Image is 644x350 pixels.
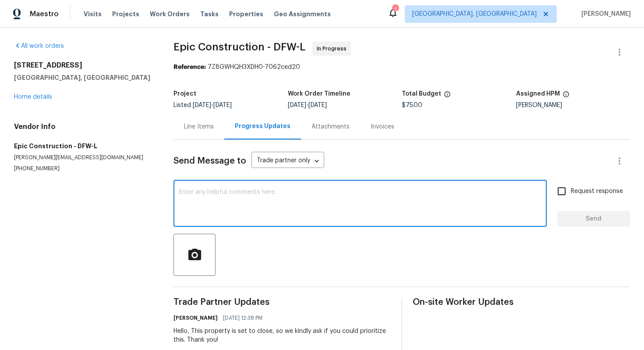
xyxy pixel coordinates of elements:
div: Hello, This property is set to close, so we kindly ask if you could prioritize this. Thank you! [173,327,391,344]
span: The hpm assigned to this work order. [563,91,570,102]
h5: Assigned HPM [516,91,560,97]
span: Properties [229,10,263,18]
h4: Vendor Info [14,122,152,131]
span: Request response [571,187,623,196]
h5: Total Budget [402,91,441,97]
span: [GEOGRAPHIC_DATA], [GEOGRAPHIC_DATA] [412,10,537,18]
a: All work orders [14,43,64,49]
span: Projects [112,10,139,18]
span: Maestro [30,10,59,18]
b: Reference: [173,64,206,70]
span: [DATE] [193,102,211,108]
div: 1 [392,5,398,14]
span: - [288,102,327,108]
span: Tasks [200,11,219,17]
span: Send Message to [173,157,246,165]
span: In Progress [317,44,350,53]
h5: Epic Construction - DFW-L [14,142,152,150]
div: Trade partner only [251,154,324,168]
span: $75.00 [402,102,422,108]
div: Progress Updates [235,122,290,131]
div: 7Z8GWHQH3XDH0-7062ced20 [173,63,630,71]
div: Line Items [184,122,214,131]
h5: [GEOGRAPHIC_DATA], [GEOGRAPHIC_DATA] [14,73,152,82]
span: [DATE] [213,102,232,108]
span: [DATE] [308,102,327,108]
span: Geo Assignments [274,10,331,18]
div: Attachments [311,122,350,131]
span: - [193,102,232,108]
h2: [STREET_ADDRESS] [14,61,152,70]
span: [DATE] [288,102,306,108]
h6: [PERSON_NAME] [173,314,218,322]
p: [PERSON_NAME][EMAIL_ADDRESS][DOMAIN_NAME] [14,154,152,161]
span: Visits [84,10,102,18]
h5: Project [173,91,196,97]
span: [PERSON_NAME] [578,10,631,18]
span: The total cost of line items that have been proposed by Opendoor. This sum includes line items th... [444,91,451,102]
span: Work Orders [150,10,190,18]
p: [PHONE_NUMBER] [14,165,152,172]
span: Listed [173,102,232,108]
h5: Work Order Timeline [288,91,350,97]
div: [PERSON_NAME] [516,102,630,108]
span: [DATE] 12:38 PM [223,314,262,322]
a: Home details [14,94,52,100]
span: On-site Worker Updates [413,298,630,307]
span: Trade Partner Updates [173,298,391,307]
span: Epic Construction - DFW-L [173,42,305,52]
div: Invoices [371,122,394,131]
